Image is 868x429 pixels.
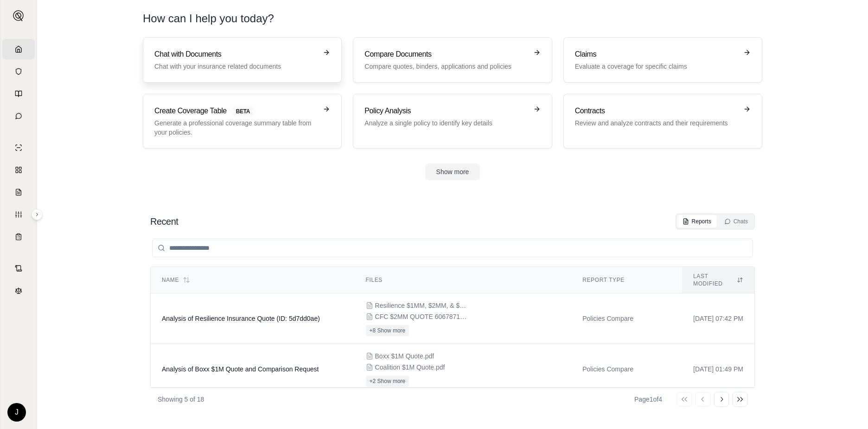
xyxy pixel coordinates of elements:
p: Chat with your insurance related documents [154,62,317,71]
th: Files [355,267,572,293]
a: Home [2,39,35,59]
span: Boxx $1M Quote.pdf [375,351,434,361]
p: Compare quotes, binders, applications and policies [364,62,527,71]
a: Claim Coverage [2,182,35,202]
h2: Recent [150,215,178,228]
button: Chats [719,215,753,228]
span: BETA [230,106,255,117]
div: J [7,403,26,422]
div: Name [162,276,344,284]
span: Analysis of Resilience Insurance Quote (ID: 5d7dd0ae) [162,315,320,322]
a: Legal Search Engine [2,280,35,301]
a: Compare DocumentsCompare quotes, binders, applications and policies [353,37,552,83]
button: Expand sidebar [32,209,43,220]
div: Chats [724,218,748,225]
p: Review and analyze contracts and their requirements [575,118,738,128]
img: Expand sidebar [13,10,24,21]
button: +2 Show more [366,376,409,387]
h3: Create Coverage Table [154,105,317,117]
h1: How can I help you today? [143,11,274,26]
a: Chat [2,106,35,126]
td: Policies Compare [571,293,682,344]
button: Reports [677,215,717,228]
a: ClaimsEvaluate a coverage for specific claims [563,37,762,83]
p: Showing 5 of 18 [158,395,204,404]
a: ContractsReview and analyze contracts and their requirements [563,94,762,149]
button: Show more [425,163,480,180]
div: Last modified [693,273,743,287]
a: Chat with DocumentsChat with your insurance related documents [143,37,342,83]
p: Evaluate a coverage for specific claims [575,62,738,71]
span: Analysis of Boxx $1M Quote and Comparison Request [162,365,319,373]
td: Policies Compare [571,344,682,395]
a: Policy AnalysisAnalyze a single policy to identify key details [353,94,552,149]
a: Create Coverage TableBETAGenerate a professional coverage summary table from your policies. [143,94,342,149]
div: Reports [683,218,711,225]
a: Custom Report [2,204,35,225]
h3: Claims [575,49,738,60]
span: Coalition $1M Quote.pdf [375,363,445,372]
a: Prompt Library [2,84,35,104]
th: Report Type [571,267,682,293]
h3: Chat with Documents [154,49,317,60]
a: Documents Vault [2,61,35,82]
td: [DATE] 01:49 PM [682,344,754,395]
h3: Contracts [575,105,738,117]
button: Expand sidebar [9,6,28,25]
span: CFC $2MM QUOTE 6067871.pdf [375,312,468,321]
a: Single Policy [2,137,35,158]
p: Analyze a single policy to identify key details [364,118,527,128]
h3: Compare Documents [364,49,527,60]
p: Generate a professional coverage summary table from your policies. [154,118,317,137]
a: Policy Comparisons [2,160,35,180]
td: [DATE] 07:42 PM [682,293,754,344]
h3: Policy Analysis [364,105,527,117]
a: Contract Analysis [2,258,35,279]
button: +8 Show more [366,325,409,336]
span: Resilience $1MM, $2MM, & $5MM Quote.pdf [375,301,468,310]
a: Coverage Table [2,227,35,247]
div: Page 1 of 4 [634,395,662,404]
